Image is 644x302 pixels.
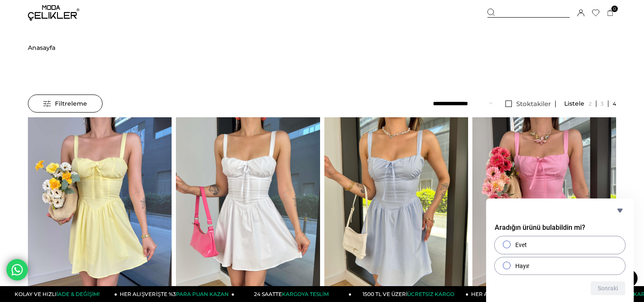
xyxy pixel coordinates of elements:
[591,281,625,295] button: Next question
[28,5,79,21] img: logo
[615,205,625,216] button: Hide survey
[43,95,87,112] span: Filtreleme
[495,205,625,295] div: Aradığın ürünü bulabildin mi?
[57,291,100,297] span: İADE & DEĞİŞİM!
[495,223,625,233] h2: Aradığın ürünü bulabildin mi?
[515,241,527,249] span: Evet
[469,286,586,302] a: HER ALIŞVERİŞTE %3PARA PUAN KAZAN
[234,286,351,302] a: 24 SAATTEKARGOYA TESLİM
[501,101,556,107] a: Stoktakiler
[516,100,551,108] span: Stoktakiler
[607,10,614,16] a: 0
[495,236,625,275] div: Aradığın ürünü bulabildin mi?
[176,291,229,297] span: PARA PUAN KAZAN
[28,26,55,70] li: >
[515,262,529,270] span: Hayır
[611,6,618,12] span: 0
[28,26,55,70] a: Anasayfa
[117,286,234,302] a: HER ALIŞVERİŞTE %3PARA PUAN KAZAN
[282,291,328,297] span: KARGOYA TESLİM
[351,286,469,302] a: 1500 TL VE ÜZERİÜCRETSİZ KARGO
[407,291,454,297] span: ÜCRETSİZ KARGO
